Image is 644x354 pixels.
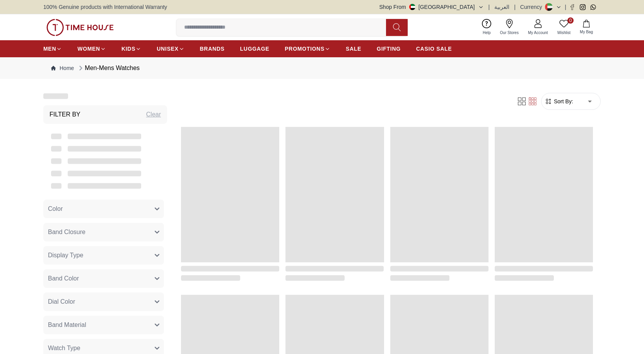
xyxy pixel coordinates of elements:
[495,17,523,37] a: Our Stores
[497,30,522,36] span: Our Stores
[43,57,601,79] nav: Breadcrumb
[43,42,62,56] a: MEN
[48,227,85,237] span: Band Closure
[377,45,401,53] span: GIFTING
[552,97,573,105] span: Sort By:
[377,42,401,56] a: GIFTING
[489,3,490,11] span: |
[416,42,452,56] a: CASIO SALE
[569,4,575,10] a: Facebook
[525,30,551,36] span: My Account
[77,63,140,73] div: Men-Mens Watches
[43,3,167,11] span: 100% Genuine products with International Warranty
[494,3,509,11] button: العربية
[577,29,596,35] span: My Bag
[409,4,415,10] img: United Arab Emirates
[416,45,452,53] span: CASIO SALE
[545,97,573,105] button: Sort By:
[575,18,598,36] button: My Bag
[48,344,80,353] span: Watch Type
[121,45,135,53] span: KIDS
[567,17,574,24] span: 0
[285,42,330,56] a: PROMOTIONS
[200,42,225,56] a: BRANDS
[590,4,596,10] a: Whatsapp
[43,269,164,288] button: Band Color
[520,3,545,11] div: Currency
[346,45,361,53] span: SALE
[77,45,100,53] span: WOMEN
[285,45,325,53] span: PROMOTIONS
[554,30,574,36] span: Wishlist
[43,316,164,334] button: Band Material
[121,42,141,56] a: KIDS
[200,45,225,53] span: BRANDS
[240,42,270,56] a: LUGGAGE
[48,320,86,330] span: Band Material
[43,246,164,265] button: Display Type
[157,42,184,56] a: UNISEX
[43,45,56,53] span: MEN
[514,3,516,11] span: |
[43,200,164,218] button: Color
[157,45,178,53] span: UNISEX
[48,204,63,214] span: Color
[346,42,361,56] a: SALE
[580,4,586,10] a: Instagram
[43,223,164,241] button: Band Closure
[46,19,114,36] img: ...
[565,3,566,11] span: |
[480,30,494,36] span: Help
[553,17,575,37] a: 0Wishlist
[379,3,484,11] button: Shop From[GEOGRAPHIC_DATA]
[50,110,80,119] h3: Filter By
[146,110,161,119] div: Clear
[48,297,75,306] span: Dial Color
[478,17,495,37] a: Help
[240,45,270,53] span: LUGGAGE
[48,274,79,283] span: Band Color
[48,251,83,260] span: Display Type
[43,292,164,311] button: Dial Color
[51,64,74,72] a: Home
[77,42,106,56] a: WOMEN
